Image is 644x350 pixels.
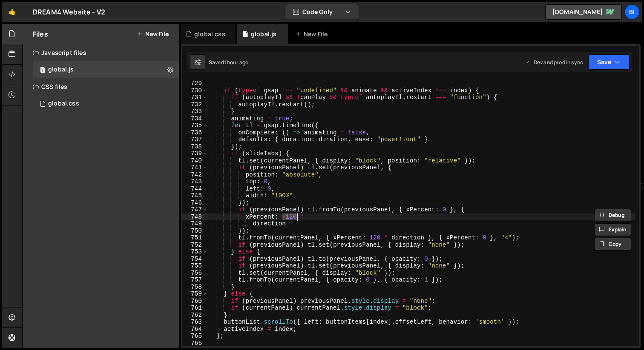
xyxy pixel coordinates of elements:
div: 1 hour ago [224,59,249,66]
div: 755 [182,262,207,270]
a: [DOMAIN_NAME] [545,4,622,20]
a: 🤙 [2,2,23,22]
div: 736 [182,129,207,137]
div: 760 [182,298,207,305]
div: Saved [209,59,248,66]
div: 766 [182,340,207,347]
div: 735 [182,122,207,129]
div: global.css [194,30,225,38]
span: 1 [40,67,45,74]
div: 765 [182,333,207,340]
div: 756 [182,270,207,277]
div: 742 [182,171,207,179]
div: 762 [182,312,207,319]
div: 753 [182,248,207,256]
div: 751 [182,234,207,242]
button: Debug [595,209,631,222]
div: 752 [182,242,207,249]
div: 743 [182,178,207,185]
div: 761 [182,304,207,312]
div: 732 [182,101,207,108]
div: Javascript files [23,44,179,61]
div: 745 [182,192,207,199]
div: 734 [182,115,207,122]
div: 741 [182,164,207,171]
div: global.css [48,100,79,108]
h2: Files [33,29,48,39]
div: CSS files [23,78,179,95]
div: 739 [182,150,207,157]
div: 738 [182,143,207,151]
div: global.js [33,61,179,78]
div: 733 [182,108,207,115]
div: 748 [182,213,207,221]
a: Bi [624,4,640,20]
div: Dev and prod in sync [525,59,583,66]
div: 754 [182,256,207,263]
div: 764 [182,326,207,333]
div: global.js [251,30,276,38]
div: 750 [182,228,207,235]
button: Copy [595,238,631,250]
div: 731 [182,94,207,101]
div: 737 [182,136,207,143]
div: 759 [182,290,207,298]
div: 757 [182,276,207,284]
div: global.js [48,66,74,74]
div: New File [295,30,331,38]
div: 749 [182,220,207,228]
button: New File [137,31,169,37]
div: 746 [182,199,207,207]
div: 740 [182,157,207,165]
div: 758 [182,284,207,291]
button: Code Only [286,4,358,20]
div: DREAM4 Website - V2 [33,7,105,17]
div: 747 [182,206,207,213]
button: Save [588,54,630,70]
div: 730 [182,87,207,94]
div: 729 [182,80,207,87]
div: 744 [182,185,207,193]
div: 763 [182,319,207,326]
: 17250/47735.css [33,95,179,112]
button: Explain [595,223,631,236]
